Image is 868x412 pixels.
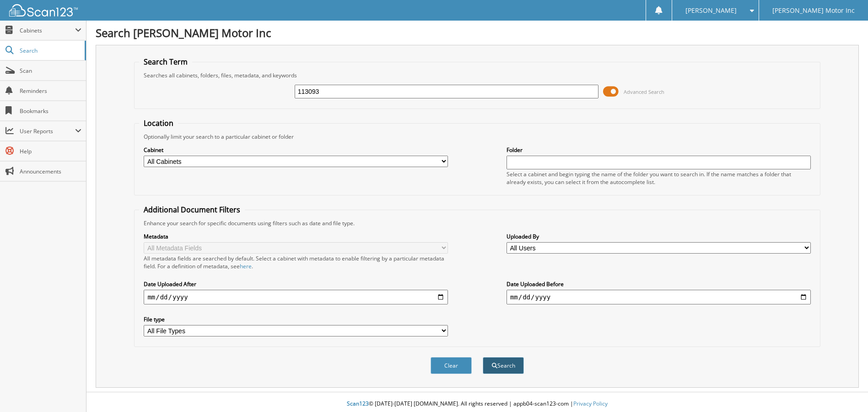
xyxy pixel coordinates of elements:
[20,27,75,34] span: Cabinets
[772,8,855,13] span: [PERSON_NAME] Motor Inc
[9,4,78,16] img: scan123-logo-white.svg
[507,170,811,186] div: Select a cabinet and begin typing the name of the folder you want to search in. If the name match...
[144,255,448,270] div: All metadata fields are searched by default. Select a cabinet with metadata to enable filtering b...
[507,290,811,304] input: end
[483,357,524,374] button: Search
[144,280,448,288] label: Date Uploaded After
[139,57,192,67] legend: Search Term
[96,25,859,40] h1: Search [PERSON_NAME] Motor Inc
[507,233,811,240] label: Uploaded By
[20,47,80,54] span: Search
[20,127,75,135] span: User Reports
[20,67,81,75] span: Scan
[20,168,81,175] span: Announcements
[144,290,448,304] input: start
[139,219,815,227] div: Enhance your search for specific documents using filters such as date and file type.
[144,315,448,323] label: File type
[139,118,178,128] legend: Location
[20,87,81,95] span: Reminders
[624,88,664,95] span: Advanced Search
[240,262,252,270] a: here
[144,233,448,240] label: Metadata
[347,400,369,407] span: Scan123
[507,146,811,154] label: Folder
[139,71,815,79] div: Searches all cabinets, folders, files, metadata, and keywords
[144,146,448,154] label: Cabinet
[507,280,811,288] label: Date Uploaded Before
[573,400,608,407] a: Privacy Policy
[685,8,737,13] span: [PERSON_NAME]
[20,147,81,155] span: Help
[139,133,815,141] div: Optionally limit your search to a particular cabinet or folder
[20,107,81,115] span: Bookmarks
[139,205,245,215] legend: Additional Document Filters
[431,357,472,374] button: Clear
